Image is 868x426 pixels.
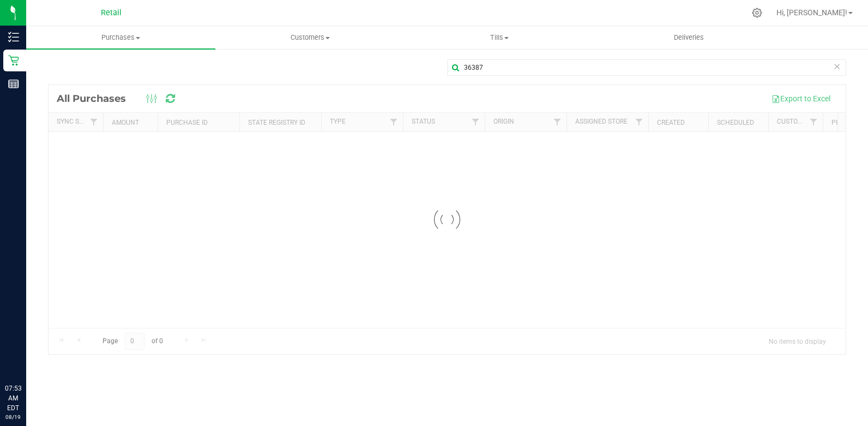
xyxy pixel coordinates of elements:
[5,384,21,413] p: 07:53 AM EDT
[405,26,594,49] a: Tills
[11,339,44,372] iframe: Resource center
[26,33,215,42] span: Purchases
[776,8,847,17] span: Hi, [PERSON_NAME]!
[594,26,783,49] a: Deliveries
[406,33,594,42] span: Tills
[659,33,719,42] span: Deliveries
[216,33,404,42] span: Customers
[833,59,841,74] span: Clear
[8,55,19,66] inline-svg: Retail
[101,8,122,17] span: Retail
[26,26,215,49] a: Purchases
[8,32,19,42] inline-svg: Inventory
[5,413,21,421] p: 08/19
[447,59,846,76] input: Search Purchase ID, Original ID, State Registry ID or Customer Name...
[215,26,405,49] a: Customers
[32,337,45,350] iframe: Resource center unread badge
[750,8,764,18] div: Manage settings
[8,78,19,89] inline-svg: Reports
